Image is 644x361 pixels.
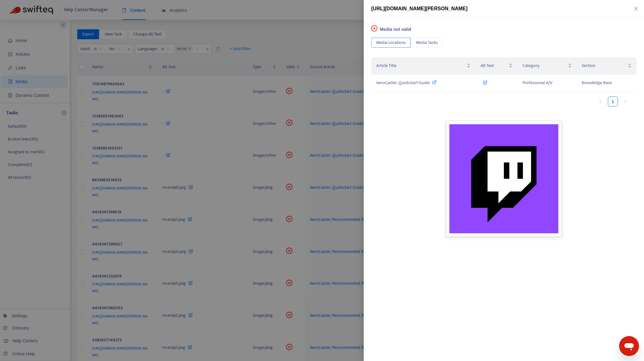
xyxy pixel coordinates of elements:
th: Category [518,57,577,74]
button: left [595,97,605,107]
span: Media Tasks [416,39,438,46]
th: Alt Text [476,57,518,74]
span: left [599,100,602,103]
a: 1 [608,97,618,106]
button: Media Locations [371,38,411,48]
button: Media Tasks [411,38,443,48]
li: Previous Page [595,97,605,107]
span: [URL][DOMAIN_NAME][PERSON_NAME] [371,6,467,11]
img: Unable to display this image [446,121,562,237]
iframe: メッセージングウィンドウを開くボタン [619,336,639,356]
span: Knowledge Base [582,79,612,86]
span: Article Title [376,62,466,69]
span: Category [523,62,567,69]
span: right [623,100,627,103]
span: Media not valid [380,27,411,32]
span: Media Locations [376,39,406,46]
span: close-circle [371,25,377,31]
span: Section [582,62,627,69]
span: Alt Text [481,62,508,69]
th: Section [577,57,637,74]
span: close [633,6,638,11]
span: AeroCaster: Quickstart Guide [376,79,430,86]
span: Professional A/V [523,79,552,86]
button: Close [632,6,640,12]
li: Next Page [620,97,630,107]
button: right [620,97,630,107]
th: Article Title [371,57,476,74]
